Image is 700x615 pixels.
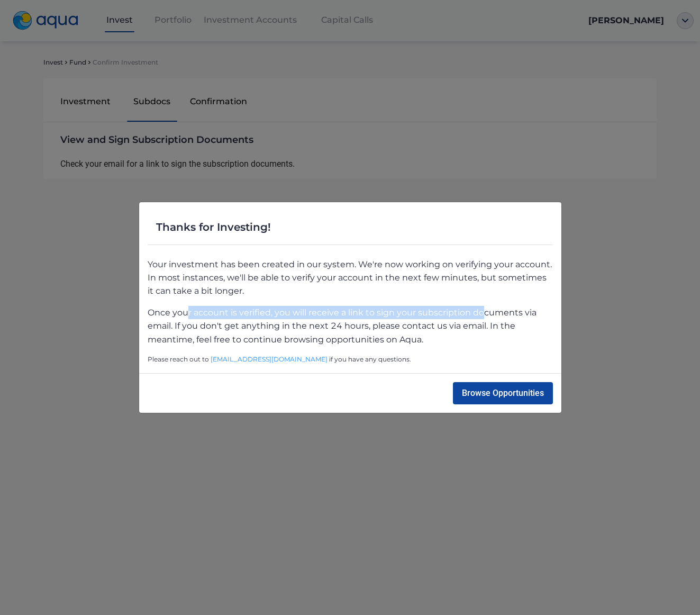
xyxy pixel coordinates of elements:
button: Browse Opportunities [453,382,553,404]
span: Thanks for Investing! [156,219,271,236]
a: [EMAIL_ADDRESS][DOMAIN_NAME] [211,355,328,363]
p: Once your account is verified, you will receive a link to sign your subscription documents via em... [148,306,553,346]
p: Your investment has been created in our system. We're now working on verifying your account. In m... [148,258,553,297]
span: Please reach out to if you have any questions. [148,355,553,365]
